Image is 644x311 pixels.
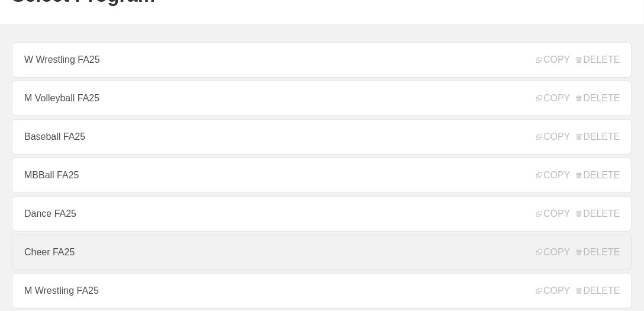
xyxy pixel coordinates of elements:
[12,235,632,270] a: Cheer FA25
[536,132,570,142] span: COPY
[577,132,620,142] span: DELETE
[577,170,620,181] span: DELETE
[577,54,620,65] span: DELETE
[12,158,632,193] a: MBBall FA25
[536,170,570,181] span: COPY
[12,196,632,232] a: Dance FA25
[12,273,632,309] a: M Wrestling FA25
[432,174,644,311] iframe: Chat Widget
[12,81,632,116] a: M Volleyball FA25
[536,93,570,104] span: COPY
[12,119,632,155] a: Baseball FA25
[577,93,620,104] span: DELETE
[12,42,632,78] a: W Wrestling FA25
[536,54,570,65] span: COPY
